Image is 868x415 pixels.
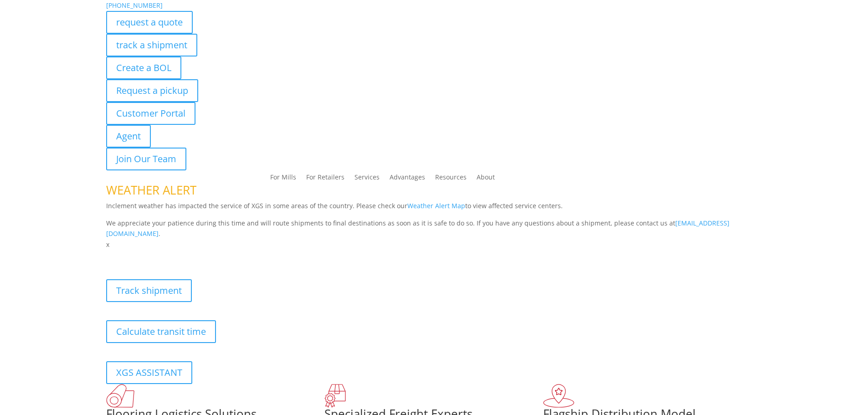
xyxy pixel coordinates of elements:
a: Customer Portal [106,102,195,125]
a: Track shipment [106,279,192,302]
a: track a shipment [106,34,197,56]
img: xgs-icon-focused-on-flooring-red [324,384,346,408]
a: Calculate transit time [106,320,216,343]
b: Visibility, transparency, and control for your entire supply chain. [106,251,309,260]
a: Join Our Team [106,148,186,170]
a: Agent [106,125,151,148]
a: XGS ASSISTANT [106,361,192,384]
a: Services [354,174,380,184]
a: Weather Alert Map [407,201,465,210]
a: Request a pickup [106,79,198,102]
p: We appreciate your patience during this time and will route shipments to final destinations as so... [106,218,762,240]
a: For Retailers [306,174,344,184]
span: WEATHER ALERT [106,182,196,198]
a: About [477,174,495,184]
a: Resources [435,174,467,184]
a: Create a BOL [106,56,181,79]
a: [PHONE_NUMBER] [106,1,163,10]
a: For Mills [270,174,296,184]
img: xgs-icon-flagship-distribution-model-red [543,384,575,408]
a: request a quote [106,11,193,34]
img: xgs-icon-total-supply-chain-intelligence-red [106,384,134,408]
p: Inclement weather has impacted the service of XGS in some areas of the country. Please check our ... [106,200,762,218]
p: x [106,239,762,250]
a: Advantages [390,174,425,184]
